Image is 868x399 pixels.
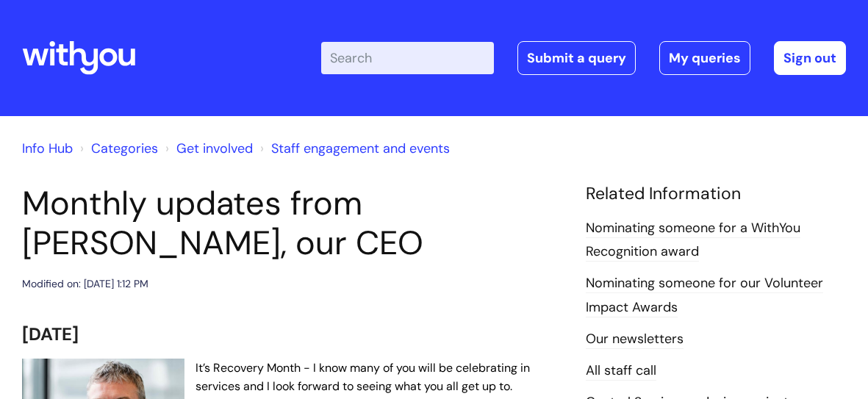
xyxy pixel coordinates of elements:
h1: Monthly updates from [PERSON_NAME], our CEO [22,184,564,263]
a: All staff call [586,362,656,381]
a: Staff engagement and events [271,140,450,157]
li: Get involved [162,137,253,160]
li: Staff engagement and events [257,137,450,160]
div: | - [321,41,846,75]
a: Get involved [176,140,253,157]
a: Nominating someone for our Volunteer Impact Awards [586,274,823,317]
a: Info Hub [22,140,73,157]
span: It’s Recovery Month - I know many of you will be celebrating in services and I look forward to se... [196,360,530,394]
h4: Related Information [586,184,846,204]
a: Nominating someone for a WithYou Recognition award [586,219,800,262]
input: Search [321,42,494,74]
div: Modified on: [DATE] 1:12 PM [22,275,148,293]
span: [DATE] [22,323,79,345]
a: Submit a query [517,41,636,75]
a: Categories [91,140,158,157]
a: My queries [659,41,750,75]
li: Solution home [76,137,158,160]
a: Our newsletters [586,330,684,349]
a: Sign out [774,41,846,75]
